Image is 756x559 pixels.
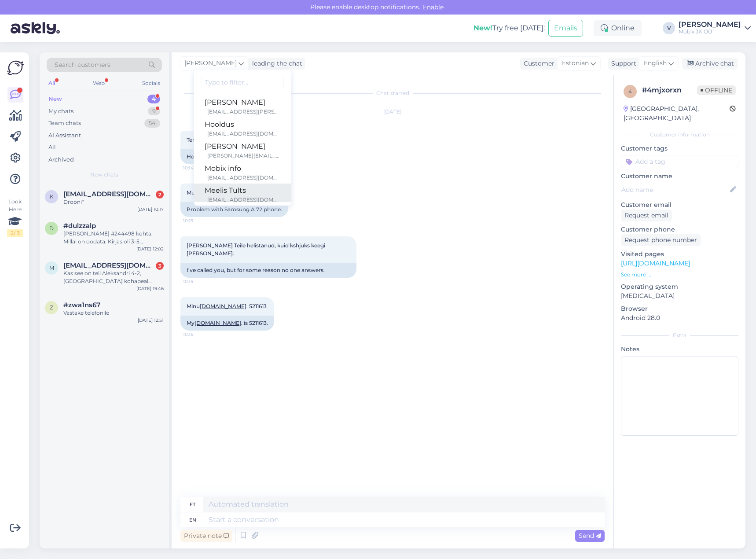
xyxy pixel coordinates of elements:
span: z [50,304,53,311]
p: Visited pages [621,250,738,259]
a: Meelis Tults[EMAIL_ADDRESS][DOMAIN_NAME] [194,184,291,206]
div: Hello. [180,149,209,164]
div: 54 [144,119,160,128]
p: Notes [621,345,738,354]
div: Mobix info [205,163,280,174]
div: Extra [621,331,738,339]
div: Web [91,77,106,89]
div: Private note [180,530,232,542]
span: Mure Samsung A 72 telefoniga. [187,189,268,196]
a: [PERSON_NAME][PERSON_NAME][EMAIL_ADDRESS][DOMAIN_NAME] [194,140,291,162]
input: Add a tag [621,155,738,168]
input: Type to filter... [201,76,284,89]
div: [GEOGRAPHIC_DATA], [GEOGRAPHIC_DATA] [624,104,730,123]
span: m [49,265,54,271]
p: Customer email [621,200,738,210]
span: 4 [628,88,632,95]
div: Look Here [7,198,23,237]
span: #zwa1ns67 [63,301,100,309]
div: Meelis Tults [205,185,280,196]
div: Socials [140,77,162,89]
p: Android 28.0 [621,313,738,323]
div: Mobix JK OÜ [679,28,741,35]
div: [PERSON_NAME][EMAIL_ADDRESS][DOMAIN_NAME] [207,152,280,160]
div: V [663,22,675,34]
b: New! [473,24,492,32]
div: AI Assistant [48,131,81,140]
div: [DATE] 10:17 [137,206,164,213]
div: [PERSON_NAME] [679,21,741,28]
p: See more ... [621,271,738,279]
a: [URL][DOMAIN_NAME] [621,259,690,267]
a: [DOMAIN_NAME] [200,303,246,309]
span: Minu . 5211613 [187,303,267,309]
span: 10:15 [183,217,216,224]
div: Kas see on teil Aleksandri 4-2, [GEOGRAPHIC_DATA] kohapeal olemas, kui ma [PERSON_NAME]? [63,269,164,285]
div: Vastake telefonile [63,309,164,317]
span: d [49,225,54,232]
div: [DATE] 19:46 [136,285,164,292]
div: Hooldus [205,119,280,130]
div: 2 [156,191,164,199]
div: et [190,497,195,512]
div: [DATE] [180,108,605,116]
div: Customer information [621,131,738,139]
div: I've called you, but for some reason no one answers. [180,263,356,278]
span: marju.rk@gmail.com [63,261,155,269]
span: Enable [420,3,446,11]
span: English [644,59,667,68]
div: [DATE] 12:02 [136,246,164,252]
img: Askly Logo [7,59,24,76]
p: Operating system [621,282,738,291]
div: [PERSON_NAME] [205,141,280,152]
span: kaidijurimaa@gmail.com [63,190,155,198]
button: Emails [548,20,583,37]
div: # 4mjxorxn [642,85,697,96]
a: [DOMAIN_NAME] [195,320,241,326]
span: Search customers [55,60,110,70]
div: [EMAIL_ADDRESS][DOMAIN_NAME] [207,196,280,204]
div: Archive chat [682,58,738,70]
p: Customer phone [621,225,738,234]
div: Online [594,20,642,36]
span: [PERSON_NAME] Teile helistanud, kuid kshjuks keegi [PERSON_NAME]. [187,242,327,257]
div: [EMAIL_ADDRESS][PERSON_NAME][DOMAIN_NAME] [207,108,280,116]
div: Problem with Samsung A 72 phone. [180,202,288,217]
p: Browser [621,304,738,313]
a: Hooldus[EMAIL_ADDRESS][DOMAIN_NAME] [194,118,291,140]
span: Send [579,532,601,540]
div: [EMAIL_ADDRESS][DOMAIN_NAME] [207,130,280,138]
span: New chats [90,171,118,179]
div: en [189,512,196,527]
span: [PERSON_NAME] [184,59,237,68]
span: Tere. [187,136,199,143]
div: Drooni* [63,198,164,206]
div: Customer [520,59,554,68]
p: [MEDICAL_DATA] [621,291,738,301]
a: [PERSON_NAME]Mobix JK OÜ [679,21,751,35]
div: Support [608,59,636,68]
div: 9 [148,107,160,116]
div: [PERSON_NAME] [205,97,280,108]
a: Mobix info[EMAIL_ADDRESS][DOMAIN_NAME] [194,162,291,184]
div: 4 [147,95,160,103]
div: All [47,77,57,89]
span: Offline [697,85,736,95]
div: My chats [48,107,73,116]
div: Archived [48,155,74,164]
div: leading the chat [249,59,302,68]
span: 10:14 [183,165,216,171]
span: Estonian [562,59,589,68]
div: [EMAIL_ADDRESS][DOMAIN_NAME] [207,174,280,182]
span: 10:16 [183,331,216,338]
span: 10:15 [183,278,216,285]
div: 2 / 3 [7,229,23,237]
input: Add name [621,185,728,195]
div: 3 [156,262,164,270]
div: Try free [DATE]: [473,23,545,33]
a: [PERSON_NAME][EMAIL_ADDRESS][PERSON_NAME][DOMAIN_NAME] [194,96,291,118]
div: Team chats [48,119,81,128]
span: k [50,193,54,200]
div: Request email [621,210,672,221]
div: Request phone number [621,234,701,246]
